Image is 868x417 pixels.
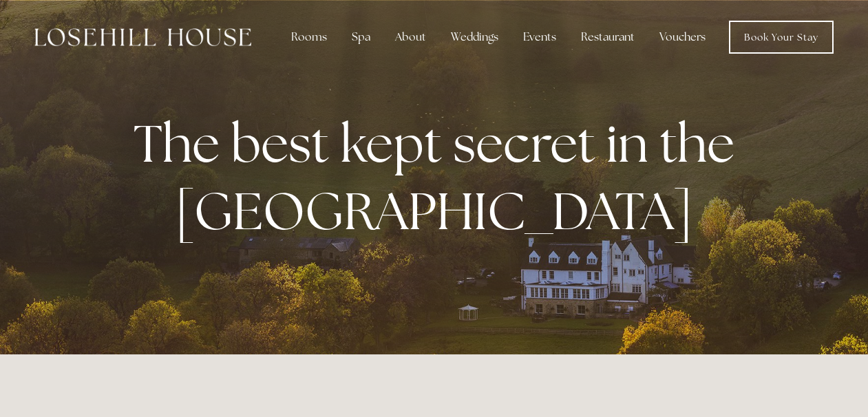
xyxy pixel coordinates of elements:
[648,23,717,51] a: Vouchers
[512,23,567,51] div: Events
[440,23,509,51] div: Weddings
[280,23,338,51] div: Rooms
[729,21,834,54] a: Book Your Stay
[570,23,646,51] div: Restaurant
[384,23,437,51] div: About
[341,23,381,51] div: Spa
[34,28,251,46] img: Losehill House
[134,109,745,244] strong: The best kept secret in the [GEOGRAPHIC_DATA]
